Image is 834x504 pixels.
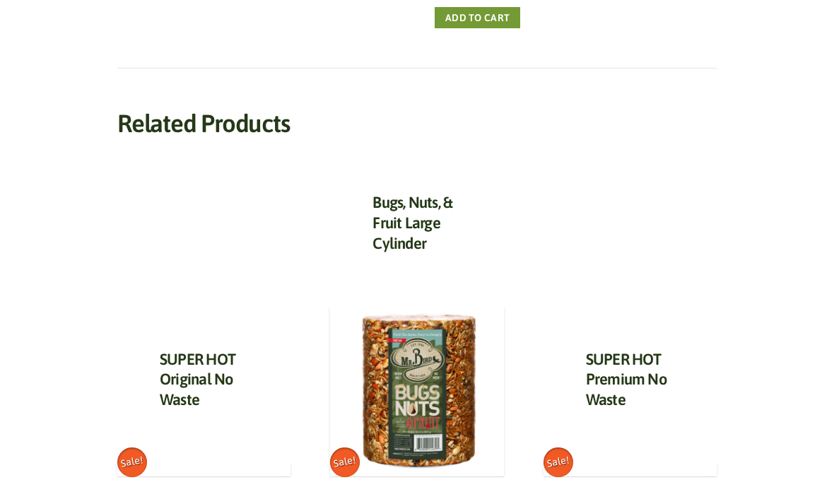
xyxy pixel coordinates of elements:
[541,445,575,480] span: Sale!
[328,445,363,480] span: Sale!
[117,108,717,138] h2: Related products
[160,350,235,409] a: SUPER HOT Original No Waste
[372,193,452,252] a: Bugs, Nuts, & Fruit Large Cylinder
[115,445,150,480] span: Sale!
[435,7,520,28] button: Add to cart
[586,350,667,409] a: SUPER HOT Premium No Waste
